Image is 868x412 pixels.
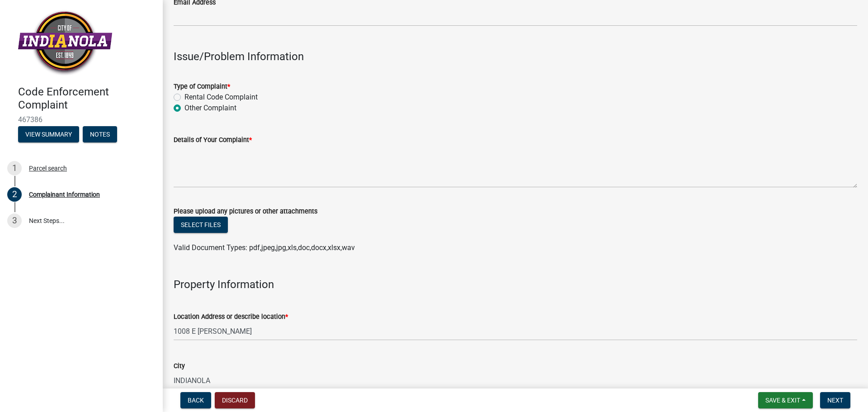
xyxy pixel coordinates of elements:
wm-modal-confirm: Notes [83,131,117,138]
div: 2 [7,187,22,202]
button: Back [180,392,211,408]
h4: Code Enforcement Complaint [18,85,156,112]
label: Type of Complaint [174,84,230,90]
div: Complainant Information [29,191,100,198]
button: Next [820,392,850,408]
span: Save & Exit [765,397,800,404]
span: Next [827,397,843,404]
span: Valid Document Types: pdf,jpeg,jpg,xls,doc,docx,xlsx,wav [174,243,355,252]
button: Discard [215,392,255,408]
button: Select files [174,217,228,233]
button: Notes [83,126,117,142]
button: View Summary [18,126,79,142]
h4: Issue/Problem Information [174,50,857,63]
span: 467386 [18,115,145,124]
img: City of Indianola, Iowa [18,9,112,76]
div: 1 [7,161,22,175]
label: Please upload any pictures or other attachments [174,208,317,215]
label: City [174,363,185,369]
div: Parcel search [29,165,67,171]
label: Other Complaint [184,103,236,114]
label: Location Address or describe location [174,314,288,320]
div: 3 [7,213,22,228]
label: Rental Code Complaint [184,92,258,103]
wm-modal-confirm: Summary [18,131,79,138]
h4: Property Information [174,278,857,291]
label: Details of Your Complaint [174,137,252,143]
button: Save & Exit [758,392,813,408]
span: Back [188,397,204,404]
